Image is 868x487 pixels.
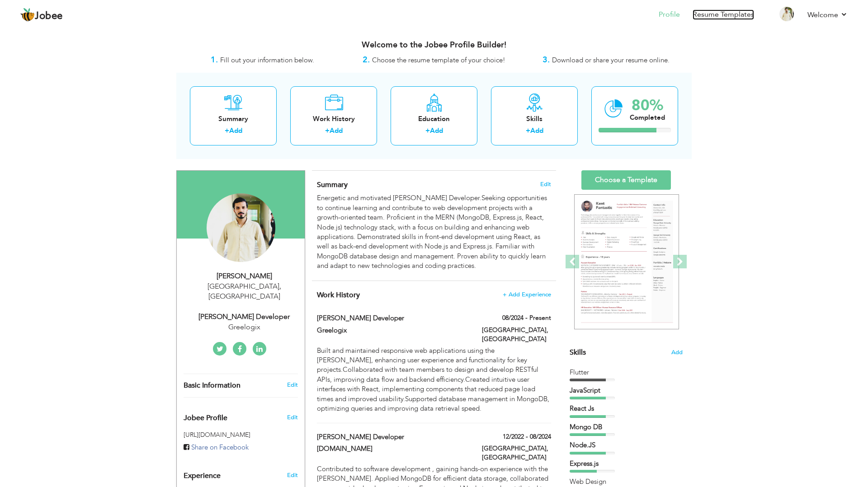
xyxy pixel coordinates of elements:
[671,348,683,357] span: Add
[317,314,469,323] label: [PERSON_NAME] Developer
[807,9,848,20] a: Welcome
[530,126,543,135] a: Add
[693,9,754,20] a: Resume Templates
[779,7,794,21] img: Profile Img
[184,431,298,438] h5: [URL][DOMAIN_NAME]
[317,290,360,300] span: Work History
[207,193,275,262] img: Tayyab Hafeez
[317,180,551,189] h4: Adding a summary is a quick and easy way to highlight your experience and interests.
[581,170,671,190] a: Choose a Template
[184,312,305,322] div: [PERSON_NAME] Developer
[542,54,550,66] strong: 3.
[659,9,680,20] a: Profile
[279,281,281,291] span: ,
[317,346,551,414] div: Built and maintained responsive web applications using the [PERSON_NAME], enhancing user experien...
[287,381,298,389] a: Edit
[184,382,241,390] span: Basic Information
[20,8,63,22] a: Jobee
[184,322,305,332] div: Greelogix
[317,444,469,454] label: [DOMAIN_NAME]
[552,56,670,65] span: Download or share your resume online.
[297,114,370,124] div: Work History
[503,432,551,441] label: 12/2022 - 08/2024
[184,281,305,302] div: [GEOGRAPHIC_DATA] [GEOGRAPHIC_DATA]
[330,126,343,135] a: Add
[184,414,227,422] span: Jobee Profile
[398,114,470,124] div: Education
[317,180,348,190] span: Summary
[197,114,269,124] div: Summary
[287,413,298,421] span: Edit
[526,126,530,136] label: +
[225,126,229,136] label: +
[630,113,665,122] div: Completed
[498,114,571,124] div: Skills
[317,193,551,271] div: Energetic and motivated [PERSON_NAME] Developer.Seeking opportunities to continue learning and co...
[540,181,551,187] span: Edit
[363,54,370,66] strong: 2.
[220,56,314,65] span: Fill out your information below.
[570,422,683,432] div: Mongo DB
[503,291,551,298] span: + Add Experience
[570,477,683,487] div: Web Design
[287,471,298,479] a: Edit
[184,271,305,281] div: [PERSON_NAME]
[177,404,305,427] div: Enhance your career by creating a custom URL for your Jobee public profile.
[317,326,469,335] label: Greelogix
[570,404,683,413] div: React Js
[184,472,221,480] span: Experience
[35,11,63,21] span: Jobee
[229,126,242,135] a: Add
[570,459,683,468] div: Express.js
[20,8,35,22] img: jobee.io
[430,126,443,135] a: Add
[191,443,249,452] span: Share on Facebook
[502,314,551,323] label: 08/2024 - Present
[570,440,683,450] div: Node.JS
[325,126,330,136] label: +
[570,347,586,357] span: Skills
[176,41,692,50] h3: Welcome to the Jobee Profile Builder!
[570,386,683,395] div: JavaScript
[570,368,683,377] div: Flutter
[482,444,551,462] label: [GEOGRAPHIC_DATA], [GEOGRAPHIC_DATA]
[317,432,469,442] label: [PERSON_NAME] Developer
[317,290,551,300] h4: This helps to show the companies you have worked for.
[372,56,505,65] span: Choose the resume template of your choice!
[630,98,665,113] div: 80%
[425,126,430,136] label: +
[482,326,551,344] label: [GEOGRAPHIC_DATA], [GEOGRAPHIC_DATA]
[211,54,218,66] strong: 1.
